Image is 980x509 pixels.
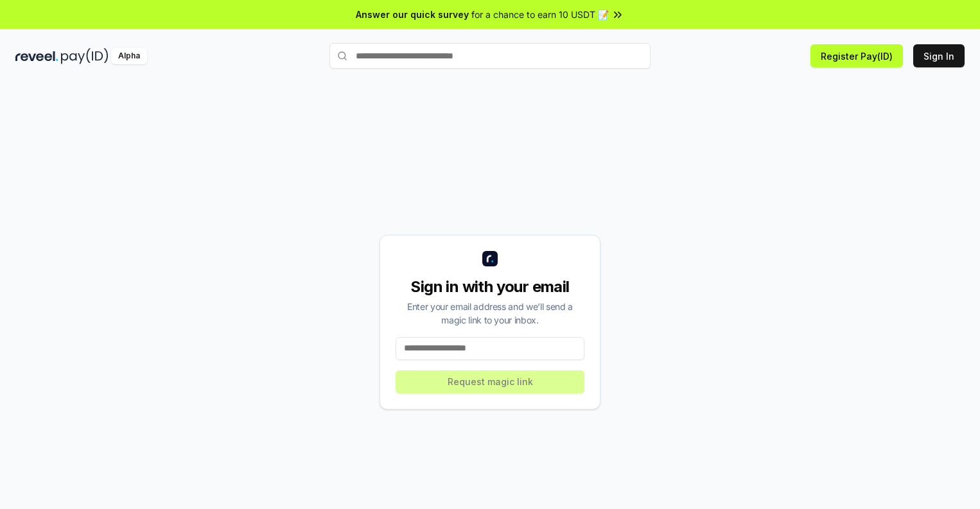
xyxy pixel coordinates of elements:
button: Register Pay(ID) [810,44,903,67]
img: pay_id [61,48,109,64]
div: Sign in with your email [396,277,584,297]
span: Answer our quick survey [356,8,469,21]
div: Alpha [111,48,147,64]
div: Enter your email address and we’ll send a magic link to your inbox. [396,300,584,327]
span: for a chance to earn 10 USDT 📝 [471,8,609,21]
img: logo_small [482,251,498,266]
img: reveel_dark [15,48,58,64]
button: Sign In [913,44,965,67]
